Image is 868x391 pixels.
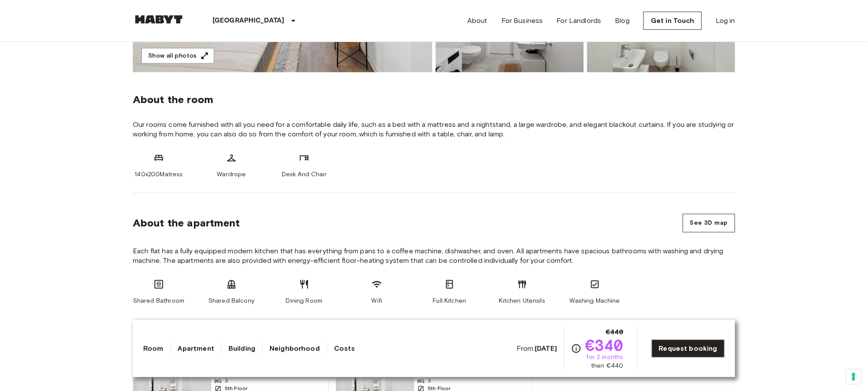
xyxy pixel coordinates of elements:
span: Our rooms come furnished with all you need for a comfortable daily life, such as a bed with a mat... [133,120,735,139]
span: €440 [606,327,624,337]
span: €340 [585,337,624,353]
a: For Landlords [557,16,601,26]
a: Get in Touch [643,12,702,30]
a: Neighborhood [270,343,320,354]
span: About the apartment [133,217,240,229]
span: Dining Room [286,297,323,305]
span: Kitchen Utensils [499,297,545,305]
span: Full Kitchen [433,297,466,305]
span: About the room [133,93,735,106]
button: See 3D map [683,214,735,233]
a: Room [143,343,164,354]
b: [DATE] [535,344,557,352]
span: Shared Bathroom [133,297,184,305]
span: for 2 months [587,353,624,362]
span: Wardrope [217,170,246,179]
span: Shared Balcony [209,297,254,305]
a: Building [228,343,255,354]
button: Your consent preferences for tracking technologies [846,369,861,384]
svg: Check cost overview for full price breakdown. Please note that discounts apply to new joiners onl... [571,343,582,354]
a: Costs [334,343,355,354]
a: Blog [615,16,630,26]
p: [GEOGRAPHIC_DATA] [212,16,285,26]
a: About [467,16,488,26]
span: Desk And Chair [282,170,327,179]
a: Apartment [178,343,214,354]
a: Log in [716,16,735,26]
a: For Business [502,16,543,26]
span: 140x200Matress [135,170,183,179]
span: Washing Machine [570,297,620,305]
span: Wifi [372,297,383,305]
img: Habyt [133,15,185,24]
span: 3 [225,377,228,385]
span: 3 [428,377,431,385]
span: then €440 [591,362,623,370]
span: Each flat has a fully equipped modern kitchen that has everything from pans to a coffee machine, ... [133,246,735,265]
button: Show all photos [141,48,214,64]
span: From: [517,344,557,353]
a: Request booking [652,339,725,358]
